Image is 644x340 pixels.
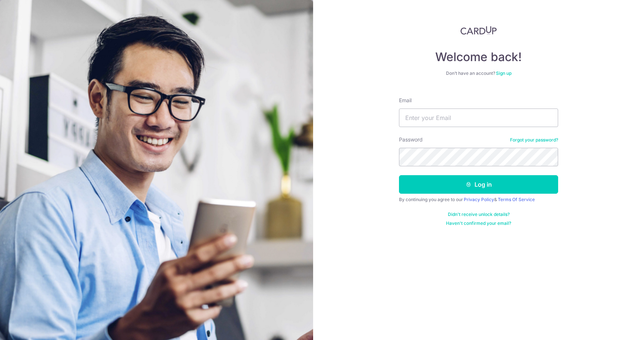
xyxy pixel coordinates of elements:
[446,220,511,226] a: Haven't confirmed your email?
[460,26,497,35] img: CardUp Logo
[399,136,423,143] label: Password
[399,109,558,127] input: Enter your Email
[399,175,558,194] button: Log in
[399,97,412,104] label: Email
[399,70,558,76] div: Don’t have an account?
[399,50,558,64] h4: Welcome back!
[464,197,494,202] a: Privacy Policy
[496,70,511,76] a: Sign up
[510,137,558,143] a: Forgot your password?
[498,197,535,202] a: Terms Of Service
[448,211,510,217] a: Didn't receive unlock details?
[399,197,558,203] div: By continuing you agree to our &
